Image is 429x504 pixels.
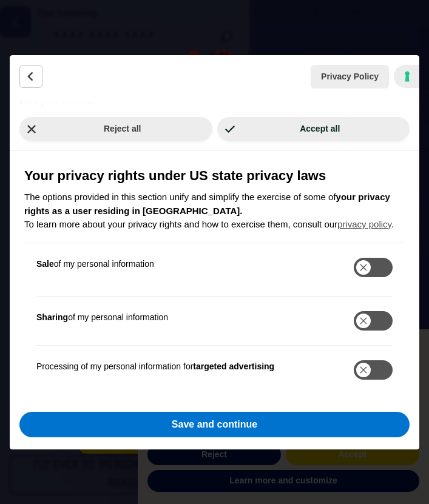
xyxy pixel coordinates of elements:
a: iubenda - Cookie Policy and Cookie Compliance Management [394,65,419,88]
button: Privacy Policy [311,65,389,89]
button: Back [19,65,42,88]
button: Reject all [19,117,212,141]
b: targeted advertising [193,361,274,371]
p: The options provided in this section unify and simplify the exercise of some of To learn more abo... [24,190,405,232]
label: of my personal information [36,258,339,270]
label: Processing of my personal information for [36,360,339,373]
a: privacy policy [337,219,391,229]
button: Accept all [217,117,410,141]
span: Privacy Policy [321,70,379,83]
h3: Your privacy rights under US state privacy laws [24,166,405,186]
b: Sharing [36,312,68,322]
button: Save and continue [19,412,410,437]
b: Sale [36,259,54,269]
b: your privacy rights as a user residing in [GEOGRAPHIC_DATA]. [24,192,390,216]
label: of my personal information [36,311,339,324]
